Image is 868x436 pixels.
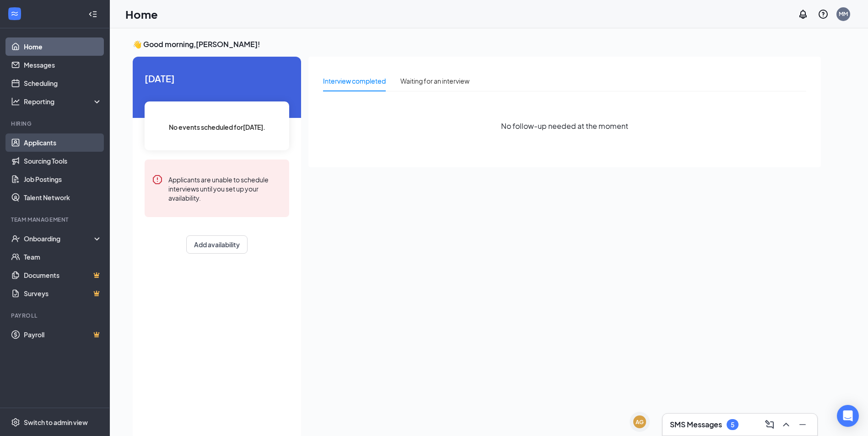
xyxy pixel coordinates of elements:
[837,405,859,427] div: Open Intercom Messenger
[24,170,102,188] a: Job Postings
[24,56,102,74] a: Messages
[400,76,469,86] div: Waiting for an interview
[168,174,282,202] div: Applicants are unable to schedule interviews until you set up your availability.
[125,6,158,22] h1: Home
[795,417,810,432] button: Minimize
[24,133,102,152] a: Applicants
[24,74,102,92] a: Scheduling
[133,39,821,49] h3: 👋 Good morning, [PERSON_NAME] !
[731,421,734,429] div: 5
[11,120,100,128] div: Hiring
[11,312,100,319] div: Payroll
[798,9,809,20] svg: Notifications
[11,97,20,106] svg: Analysis
[11,216,100,223] div: Team Management
[24,234,94,243] div: Onboarding
[24,152,102,170] a: Sourcing Tools
[636,418,644,426] div: AG
[11,418,20,427] svg: Settings
[779,417,793,432] button: ChevronUp
[169,122,265,132] span: No events scheduled for [DATE] .
[24,284,102,303] a: SurveysCrown
[839,10,848,18] div: MM
[781,419,792,430] svg: ChevronUp
[10,9,19,18] svg: WorkstreamLogo
[670,420,722,430] h3: SMS Messages
[145,71,289,85] span: [DATE]
[186,235,248,254] button: Add availability
[24,418,88,427] div: Switch to admin view
[764,419,775,430] svg: ComposeMessage
[11,234,20,243] svg: UserCheck
[24,37,102,56] a: Home
[501,120,628,132] span: No follow-up needed at the moment
[24,325,102,344] a: PayrollCrown
[797,419,808,430] svg: Minimize
[323,76,386,86] div: Interview completed
[152,174,163,185] svg: Error
[24,188,102,207] a: Talent Network
[762,417,777,432] button: ComposeMessage
[24,266,102,284] a: DocumentsCrown
[818,9,829,20] svg: QuestionInfo
[88,10,97,19] svg: Collapse
[24,97,102,106] div: Reporting
[24,248,102,266] a: Team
